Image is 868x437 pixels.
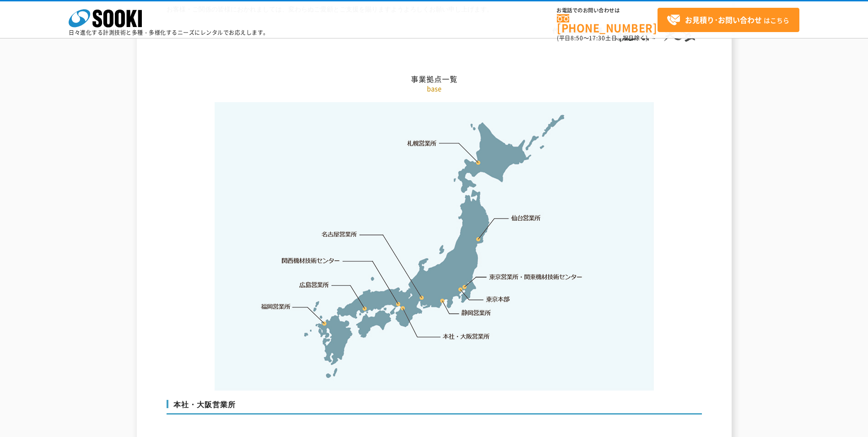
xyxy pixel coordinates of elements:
a: 関西機材技術センター [282,256,340,265]
span: (平日 ～ 土日、祝日除く) [557,34,647,42]
a: 福岡営業所 [261,302,291,311]
a: 札幌営業所 [407,138,437,147]
a: 東京本部 [486,295,510,304]
a: 広島営業所 [300,280,329,289]
strong: お見積り･お問い合わせ [685,14,762,25]
span: はこちら [667,13,789,27]
h3: 本社・大阪営業所 [167,400,702,415]
a: 本社・大阪営業所 [442,332,490,341]
a: 東京営業所・関東機材技術センター [490,272,583,281]
a: [PHONE_NUMBER] [557,14,658,33]
a: 仙台営業所 [511,213,541,223]
span: 8:50 [571,34,583,42]
a: お見積り･お問い合わせはこちら [658,8,799,32]
img: 事業拠点一覧 [215,102,654,391]
a: 名古屋営業所 [322,230,357,239]
span: お電話でのお問い合わせは [557,8,658,13]
p: base [167,84,702,93]
p: 日々進化する計測技術と多種・多様化するニーズにレンタルでお応えします。 [69,30,269,35]
a: 静岡営業所 [461,308,491,317]
span: 17:30 [589,34,605,42]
